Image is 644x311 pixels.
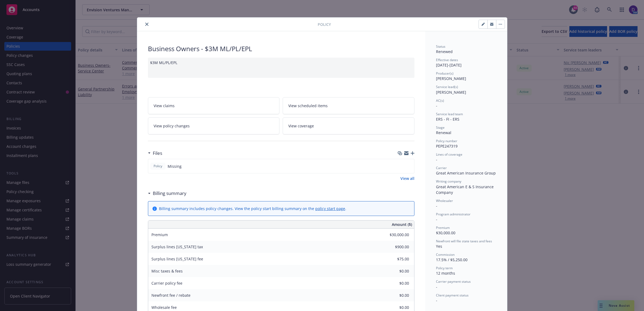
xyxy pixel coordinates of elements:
span: View claims [154,103,175,109]
div: - [436,157,496,162]
div: Billing summary [148,190,186,197]
h3: Files [153,150,162,157]
div: Business Owners - $3M ML/PL/EPL [148,44,414,53]
h3: Billing summary [153,190,186,197]
span: Premium [436,225,450,230]
button: close [144,21,150,27]
span: 12 months [436,271,455,276]
span: Policy term [436,266,453,270]
span: Newfront fee / rebate [151,293,191,298]
span: 17.5% / $5,250.00 [436,257,468,262]
a: View scheduled items [283,97,414,114]
span: Policy [153,164,163,169]
span: - [436,103,437,108]
input: 0.00 [377,243,412,251]
span: Surplus lines [US_STATE] fee [151,256,203,261]
span: Carrier [436,166,447,170]
span: - [436,298,437,303]
input: 0.00 [377,291,412,299]
span: - [436,284,437,289]
div: Files [148,150,162,157]
span: Carrier payment status [436,279,471,284]
a: View all [400,176,414,181]
span: Carrier policy fee [151,281,182,286]
span: Lines of coverage [436,152,462,157]
span: Status [436,44,445,49]
span: Policy [318,22,331,27]
span: Service lead team [436,112,463,116]
span: Surplus lines [US_STATE] tax [151,244,203,249]
div: [DATE] - [DATE] [436,58,496,68]
span: Writing company [436,179,461,184]
a: policy start page [315,206,345,211]
span: Effective dates [436,58,458,62]
input: 0.00 [377,267,412,275]
a: View claims [148,97,280,114]
span: $30,000.00 [436,230,455,235]
span: View policy changes [154,123,190,129]
div: $3M ML/PL/EPL [148,58,414,78]
span: Great American E & S Insurance Company [436,184,495,195]
span: Renewed [436,49,453,54]
span: View scheduled items [288,103,328,109]
span: View coverage [288,123,314,129]
span: - [436,217,437,222]
span: AC(s) [436,98,444,103]
input: 0.00 [377,231,412,239]
span: Service lead(s) [436,85,458,89]
a: View coverage [283,117,414,134]
span: Amount ($) [392,222,412,227]
span: Commission [436,252,455,257]
span: [PERSON_NAME] [436,90,466,95]
span: Premium [151,232,168,237]
span: Missing [168,163,182,169]
span: Great American Insurance Group [436,170,496,176]
span: Client payment status [436,293,469,298]
span: - [436,203,437,208]
input: 0.00 [377,255,412,263]
input: 0.00 [377,279,412,287]
span: Policy number [436,139,457,143]
span: Yes [436,244,442,249]
span: [PERSON_NAME] [436,76,466,81]
span: Producer(s) [436,71,453,76]
span: Wholesale fee [151,305,177,310]
span: Wholesaler [436,198,453,203]
span: Program administrator [436,212,470,216]
span: ERS - FI - ERS [436,117,459,122]
div: Billing summary includes policy changes. View the policy start billing summary on the . [159,206,346,211]
a: View policy changes [148,117,280,134]
span: Stage [436,125,445,130]
span: PEPE247319 [436,144,458,149]
span: Renewal [436,130,451,135]
span: Misc taxes & fees [151,268,183,274]
span: Newfront will file state taxes and fees [436,239,492,243]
